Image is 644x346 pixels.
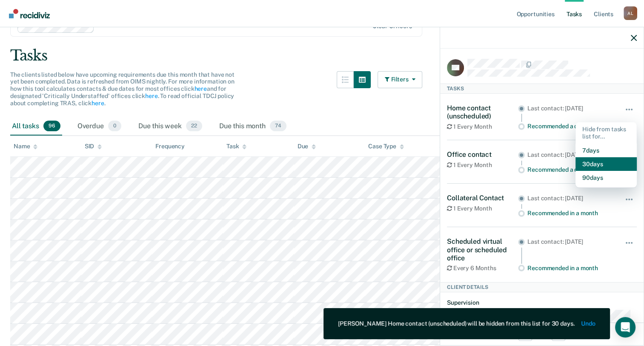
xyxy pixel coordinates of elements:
div: 1 Every Month [447,205,518,212]
div: Office contact [447,150,518,159]
button: Profile dropdown button [624,6,637,20]
div: Scheduled virtual office or scheduled office [447,237,518,262]
div: Overdue [76,117,123,136]
div: Home contact (unscheduled) [447,104,518,120]
a: here [194,85,206,92]
span: The clients listed below have upcoming requirements due this month that have not yet been complet... [10,71,235,107]
div: Every 6 Months [447,265,518,272]
div: Recommended a day ago [527,123,613,130]
button: 7 days [575,144,637,157]
div: A L [624,6,637,20]
div: Last contact: [DATE] [527,105,613,112]
div: Recommended in a month [527,210,613,217]
div: Name [14,143,37,150]
div: Last contact: [DATE] [527,238,613,245]
button: Undo [581,320,595,327]
button: 90 days [575,171,637,185]
div: Due this week [137,117,204,136]
div: Recommended a day ago [527,166,613,173]
div: Collateral Contact [447,194,518,202]
div: SID [85,143,102,150]
div: Last contact: [DATE] [527,151,613,159]
a: here [92,100,104,107]
div: 1 Every Month [447,123,518,130]
div: Supervision Level [439,143,495,150]
span: 0 [108,121,121,132]
div: Case Type [368,143,404,150]
span: 22 [186,121,202,132]
div: Due this month [218,117,288,136]
div: Tasks [10,47,634,64]
button: Filters [378,71,423,88]
div: 1 Every Month [447,161,518,169]
span: 74 [270,121,286,132]
span: 96 [43,121,60,132]
img: Recidiviz [9,9,50,18]
button: 30 days [575,157,637,171]
div: Task [226,143,246,150]
div: Last contact: [DATE] [527,195,613,202]
div: Recommended in a month [527,265,613,272]
div: All tasks [10,117,62,136]
div: Frequency [155,143,185,150]
div: Tasks [440,84,644,94]
dt: Supervision [447,299,637,306]
div: Hide from tasks list for... [575,122,637,144]
a: here [145,92,157,99]
div: [PERSON_NAME] Home contact (unscheduled) will be hidden from this list for 30 days. [338,320,574,327]
div: Client Details [440,282,644,292]
div: Open Intercom Messenger [615,317,635,337]
div: Due [298,143,316,150]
